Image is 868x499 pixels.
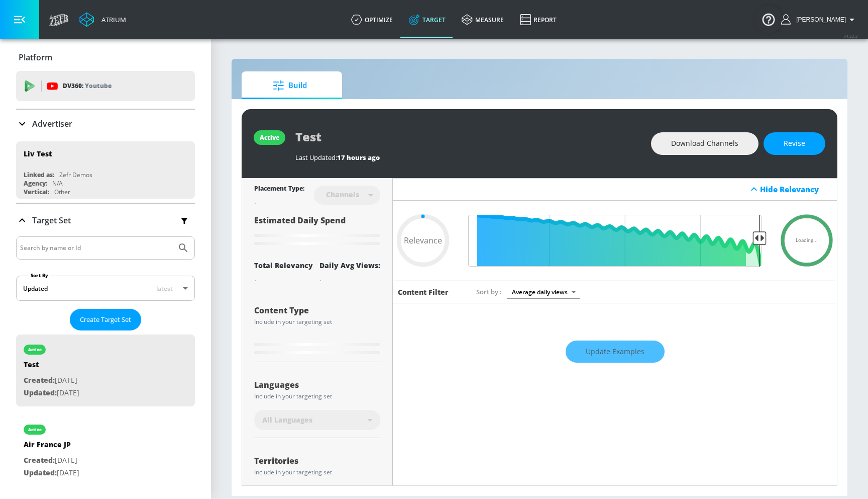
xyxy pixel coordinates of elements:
div: Last Updated: [295,153,641,162]
p: Target Set [32,215,71,226]
div: Vertical: [24,188,49,196]
div: N/A [52,179,63,188]
span: Download Channels [671,137,738,150]
div: Atrium [97,15,126,24]
p: Advertiser [32,118,72,129]
label: Sort By [29,272,50,279]
div: Air France JP [24,440,79,454]
span: Estimated Daily Spend [254,215,346,226]
span: latest [156,284,173,293]
div: Updated [23,284,48,293]
div: Territories [254,457,380,465]
div: Agency: [24,179,47,188]
div: All Languages [254,410,380,430]
span: All Languages [262,415,312,425]
span: 17 hours ago [337,153,380,162]
a: optimize [343,2,401,38]
div: Daily Avg Views: [319,261,380,270]
span: Updated: [24,388,57,397]
div: Hide Relevancy [393,178,837,201]
span: Relevance [404,236,442,244]
a: Target [401,2,454,38]
input: Final Threshold [463,215,767,267]
div: DV360: Youtube [16,71,195,101]
span: Created: [24,455,55,465]
div: Total Relevancy [254,261,313,270]
div: Content Type [254,306,380,314]
p: [DATE] [24,454,79,467]
div: Zefr Demos [59,171,92,179]
p: Platform [19,52,52,63]
a: Atrium [79,12,126,27]
h6: Content Filter [398,287,449,297]
p: [DATE] [24,374,79,387]
button: Revise [764,132,825,155]
p: DV360: [63,80,112,92]
span: Sort by [476,287,502,296]
button: Open Resource Center [754,5,783,33]
p: [DATE] [24,387,79,399]
div: active [28,347,42,352]
div: Test [24,360,79,374]
a: Report [512,2,565,38]
div: Channels [321,190,364,199]
div: Liv Test [24,149,52,158]
div: Include in your targeting set [254,469,380,475]
div: Linked as: [24,171,54,179]
span: Build [252,73,328,98]
div: Languages [254,381,380,389]
span: login as: guillaume.chorn@zefr.com [792,16,846,23]
div: activeTestCreated:[DATE]Updated:[DATE] [16,335,195,406]
span: Updated: [24,468,57,477]
div: active [260,133,279,142]
p: [DATE] [24,467,79,479]
div: Liv TestLinked as:Zefr DemosAgency:N/AVertical:Other [16,141,195,199]
div: Include in your targeting set [254,393,380,399]
button: Create Target Set [70,309,141,330]
div: Estimated Daily Spend [254,215,380,248]
button: [PERSON_NAME] [781,14,858,26]
button: Download Channels [651,132,758,155]
a: measure [454,2,512,38]
p: Youtube [85,80,112,91]
span: Created: [24,375,55,385]
div: Advertiser [16,110,195,138]
div: Platform [16,43,195,71]
span: Revise [784,137,805,150]
div: Target Set [16,204,195,237]
div: active [28,427,42,432]
div: Hide Relevancy [760,184,831,194]
div: Placement Type: [254,184,304,195]
div: Other [54,188,70,196]
div: Include in your targeting set [254,319,380,325]
div: activeAir France JPCreated:[DATE]Updated:[DATE] [16,414,195,486]
span: Loading... [796,238,818,243]
span: v 4.22.2 [844,33,858,39]
span: Create Target Set [80,314,131,325]
input: Search by name or Id [20,241,172,255]
div: Average daily views [507,285,580,299]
